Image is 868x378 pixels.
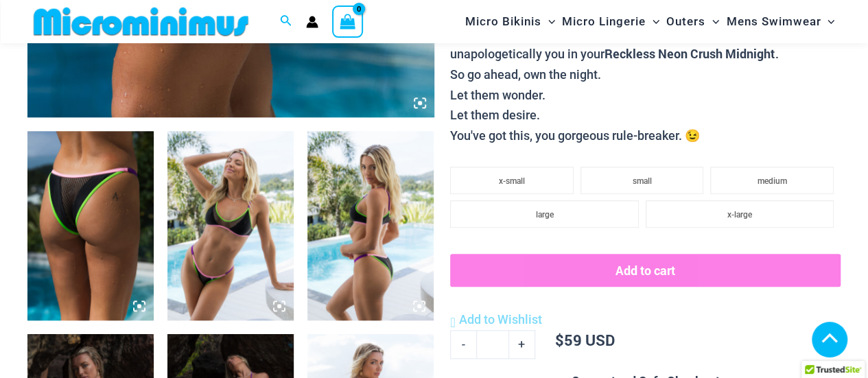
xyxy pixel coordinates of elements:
button: Add to cart [450,254,841,287]
span: Outers [666,4,705,39]
span: $ [555,330,564,350]
a: OutersMenu ToggleMenu Toggle [663,4,723,39]
li: x-small [450,167,574,194]
nav: Site Navigation [460,2,841,41]
span: Menu Toggle [646,4,659,39]
span: x-small [499,176,525,186]
span: large [535,210,553,220]
span: Menu Toggle [821,4,834,39]
li: medium [710,167,834,194]
img: MM SHOP LOGO FLAT [28,6,254,37]
span: x-large [727,210,752,220]
span: Add to Wishlist [459,312,542,327]
input: Product quantity [476,330,508,359]
span: Menu Toggle [705,4,719,39]
span: Menu Toggle [541,4,555,39]
span: Micro Bikinis [465,4,541,39]
a: Mens SwimwearMenu ToggleMenu Toggle [723,4,838,39]
span: medium [758,176,787,186]
span: small [633,176,652,186]
img: Reckless Neon Crush Black Neon 349 Crop Top 296 Cheeky [307,131,434,320]
a: Add to Wishlist [450,309,541,330]
li: x-large [646,200,834,228]
a: Account icon link [306,16,318,28]
li: small [580,167,704,194]
a: + [509,330,535,359]
img: Reckless Neon Crush Black Neon 349 Crop Top 296 Cheeky [167,131,294,320]
a: View Shopping Cart, empty [332,5,364,37]
a: Micro BikinisMenu ToggleMenu Toggle [462,4,559,39]
span: Mens Swimwear [726,4,821,39]
a: Micro LingerieMenu ToggleMenu Toggle [559,4,663,39]
li: large [450,200,638,228]
b: Reckless Neon Crush Midnight [605,45,775,62]
span: Micro Lingerie [562,4,646,39]
a: - [450,330,476,359]
bdi: 59 USD [555,330,615,350]
a: Search icon link [280,13,292,30]
img: Reckless Neon Crush Black Neon 296 Cheeky [27,131,154,320]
